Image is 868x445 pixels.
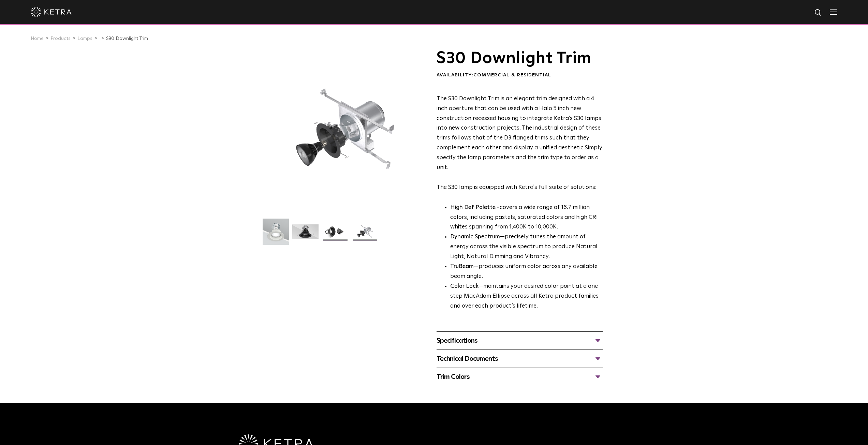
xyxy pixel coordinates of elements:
img: Hamburger%20Nav.svg [830,9,837,15]
li: —produces uniform color across any available beam angle. [450,262,603,282]
a: Home [31,36,44,41]
img: ketra-logo-2019-white [31,7,72,17]
h1: S30 Downlight Trim [437,50,603,67]
a: Lamps [77,36,92,41]
a: Products [50,36,71,41]
img: S30 Halo Downlight_Hero_Black_Gradient [292,224,319,244]
img: S30 Halo Downlight_Exploded_Black [352,224,378,244]
span: Commercial & Residential [473,73,551,77]
div: Availability: [437,72,603,79]
strong: High Def Palette - [450,205,500,210]
span: The S30 Downlight Trim is an elegant trim designed with a 4 inch aperture that can be used with a... [437,96,601,151]
img: S30-DownlightTrim-2021-Web-Square [263,219,289,250]
a: S30 Downlight Trim [106,36,148,41]
img: search icon [814,9,823,17]
li: —precisely tunes the amount of energy across the visible spectrum to produce Natural Light, Natur... [450,232,603,262]
li: —maintains your desired color point at a one step MacAdam Ellipse across all Ketra product famili... [450,282,603,311]
p: covers a wide range of 16.7 million colors, including pastels, saturated colors and high CRI whit... [450,203,603,233]
strong: Color Lock [450,283,479,289]
span: Simply specify the lamp parameters and the trim type to order as a unit.​ [437,145,602,170]
strong: Dynamic Spectrum [450,234,500,240]
p: The S30 lamp is equipped with Ketra's full suite of solutions: [437,94,603,193]
div: Trim Colors [437,371,603,382]
img: S30 Halo Downlight_Table Top_Black [322,224,348,244]
strong: TruBeam [450,264,474,269]
div: Technical Documents [437,353,603,364]
div: Specifications [437,335,603,346]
